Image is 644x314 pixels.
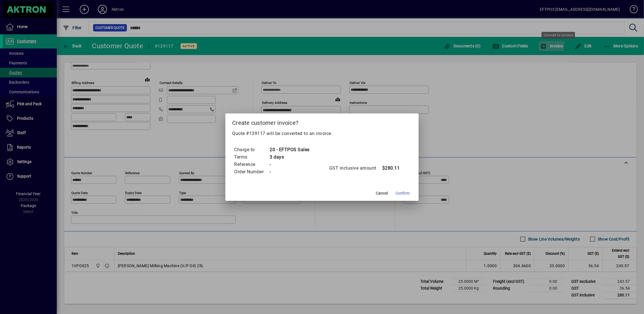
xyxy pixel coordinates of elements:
[329,165,382,172] td: GST inclusive amount
[269,168,310,176] td: -
[269,161,310,168] td: -
[234,146,269,153] td: Charge to
[382,165,405,172] td: $280.11
[373,188,391,199] button: Cancel
[376,190,388,196] span: Cancel
[393,188,412,199] button: Confirm
[269,153,310,161] td: 3 days
[269,146,310,153] td: 20 - EFTPOS Sales
[234,153,269,161] td: Terms
[234,161,269,168] td: Reference
[395,190,410,196] span: Confirm
[225,113,419,130] h2: Create customer invoice?
[232,130,412,137] p: Quote #139117 will be converted to an invoice.
[234,168,269,176] td: Order Number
